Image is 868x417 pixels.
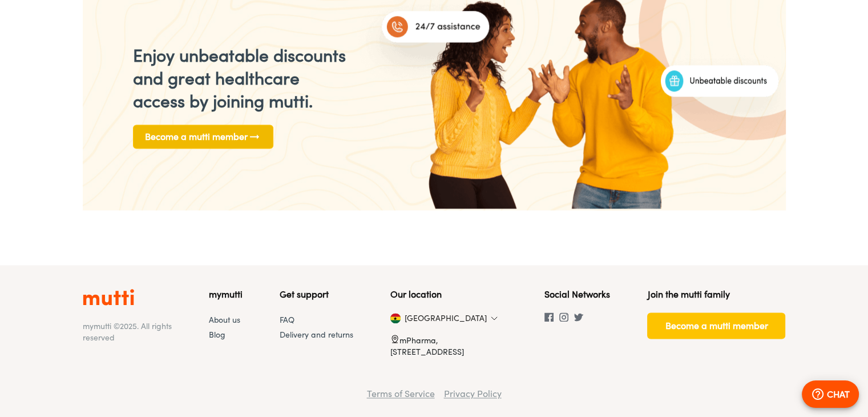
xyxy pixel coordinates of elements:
[390,313,401,323] img: Ghana
[83,288,134,306] img: Logo
[280,315,294,324] a: FAQ
[390,334,399,343] img: Location
[209,288,243,301] h5: mymutti
[629,43,810,148] img: Unbeatable discounts
[145,129,261,145] span: Become a mutti member
[390,312,407,324] section: [GEOGRAPHIC_DATA]
[280,288,353,301] h5: Get support
[544,312,554,322] img: Facebook
[280,330,353,339] a: Delivery and returns
[491,315,498,322] img: Dropdown
[559,312,568,322] img: Instagram
[647,288,785,301] h5: Join the mutti family
[133,44,355,113] p: Enjoy unbeatable discounts and great healthcare access by joining mutti.
[544,314,559,323] a: Facebook
[802,380,859,408] button: CHAT
[444,388,502,399] a: Privacy Policy
[647,312,785,339] button: Become a mutti member
[209,330,225,339] a: Blog
[133,125,273,149] button: Become a mutti member
[367,388,435,399] a: Terms of Service
[574,314,589,323] a: Twitter
[665,318,768,334] span: Become a mutti member
[83,320,172,343] p: mymutti © 2025 . All rights reserved
[827,387,850,401] p: CHAT
[390,288,507,301] h5: Our location
[390,334,507,358] p: mPharma, [STREET_ADDRESS]
[209,315,240,324] a: About us
[574,312,583,322] img: Twitter
[544,288,610,301] h5: Social Networks
[559,314,574,323] a: Instagram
